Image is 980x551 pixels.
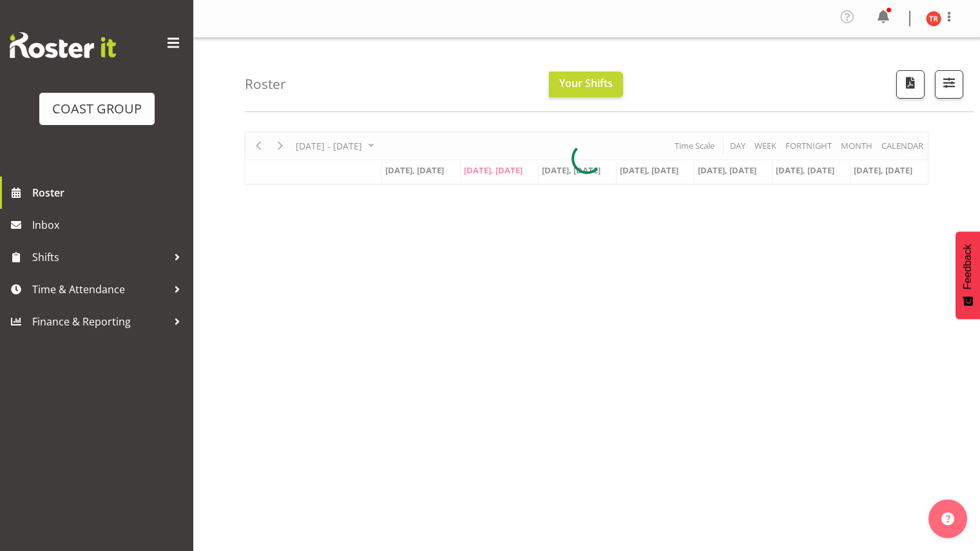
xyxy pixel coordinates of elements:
span: Feedback [962,244,974,289]
button: Feedback - Show survey [956,231,980,319]
div: COAST GROUP [52,99,142,119]
span: Roster [32,183,187,202]
button: Your Shifts [549,72,623,97]
img: help-xxl-2.png [941,512,954,525]
button: Download a PDF of the roster according to the set date range. [896,70,925,99]
span: Finance & Reporting [32,312,168,331]
img: tavish-read11366.jpg [926,11,941,26]
span: Your Shifts [559,76,613,90]
h4: Roster [245,77,286,92]
span: Time & Attendance [32,280,168,299]
span: Shifts [32,247,168,267]
span: Inbox [32,215,187,235]
img: Rosterit website logo [10,32,116,58]
button: Filter Shifts [935,70,963,99]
